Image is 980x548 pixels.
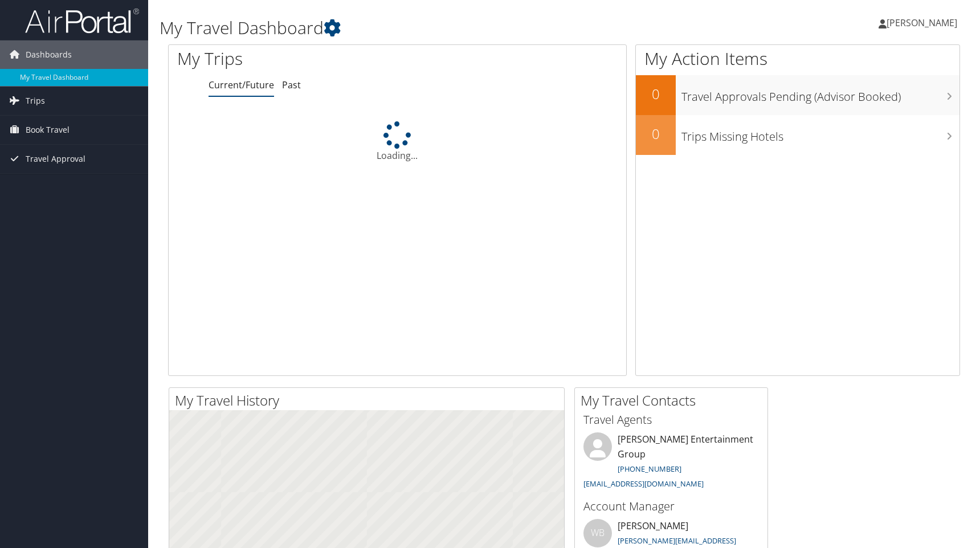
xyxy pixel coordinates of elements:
a: [EMAIL_ADDRESS][DOMAIN_NAME] [583,479,704,489]
span: Travel Approval [26,145,85,173]
a: 0Travel Approvals Pending (Advisor Booked) [636,75,959,115]
h3: Travel Approvals Pending (Advisor Booked) [681,83,959,105]
span: Trips [26,87,45,115]
h3: Travel Agents [583,412,759,428]
li: [PERSON_NAME] Entertainment Group [578,432,765,493]
a: 0Trips Missing Hotels [636,115,959,155]
h2: My Travel Contacts [581,391,767,410]
a: [PHONE_NUMBER] [618,464,681,474]
img: airportal-logo.png [25,7,139,34]
h3: Trips Missing Hotels [681,123,959,145]
h1: My Action Items [636,47,959,71]
a: [PERSON_NAME] [879,6,969,40]
span: Dashboards [26,40,72,69]
h2: My Travel History [175,391,564,410]
span: [PERSON_NAME] [887,17,957,29]
a: Past [282,79,301,91]
h2: 0 [636,84,676,104]
h3: Account Manager [583,498,759,514]
h1: My Trips [177,47,427,71]
a: Current/Future [209,79,274,91]
h2: 0 [636,124,676,144]
span: Book Travel [26,116,70,144]
div: WB [583,519,612,547]
h1: My Travel Dashboard [160,16,699,40]
div: Loading... [169,121,626,162]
